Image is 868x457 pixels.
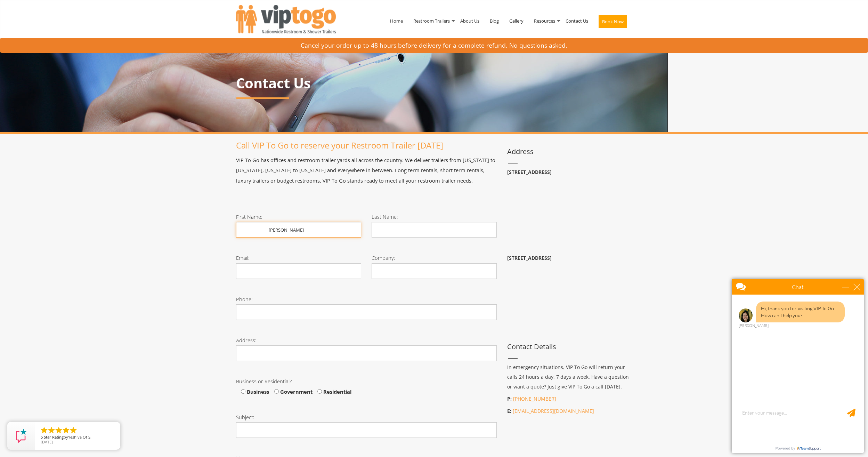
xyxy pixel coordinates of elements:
span: Residential [322,388,351,395]
p: VIP To Go has offices and restroom trailer yards all across the country. We deliver trailers from... [236,155,497,186]
a: Gallery [504,3,529,39]
h3: Address [507,148,632,155]
li:  [62,426,70,434]
b: [STREET_ADDRESS] [507,255,552,261]
li:  [47,426,56,434]
span: Yeshiva Of S. [68,434,91,440]
a: [PHONE_NUMBER] [513,395,556,402]
li:  [55,426,63,434]
span: 5 [41,434,43,440]
b: [STREET_ADDRESS] [507,169,552,175]
b: P: [507,395,512,402]
a: Blog [485,3,504,39]
a: Book Now [593,3,632,43]
iframe: Live Chat Box [728,275,868,457]
span: [DATE] [41,439,53,444]
h1: Call VIP To Go to reserve your Restroom Trailer [DATE] [236,141,497,150]
p: In emergency situations, VIP To Go will return your calls 24 hours a day, 7 days a week. Have a q... [507,362,632,392]
b: E: [507,408,511,414]
img: Review Rating [14,429,28,443]
img: VIPTOGO [236,5,336,33]
p: Contact Us [236,75,632,91]
button: Book Now [599,15,627,28]
a: About Us [455,3,485,39]
a: Restroom Trailers [408,3,455,39]
li:  [69,426,78,434]
span: Business [245,388,269,395]
a: Home [385,3,408,39]
a: Resources [529,3,560,39]
span: Government [279,388,313,395]
span: by [41,435,115,440]
li:  [40,426,48,434]
a: [EMAIL_ADDRESS][DOMAIN_NAME] [513,408,594,414]
span: Star Rating [44,434,64,440]
h3: Contact Details [507,343,632,351]
a: Contact Us [560,3,593,39]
